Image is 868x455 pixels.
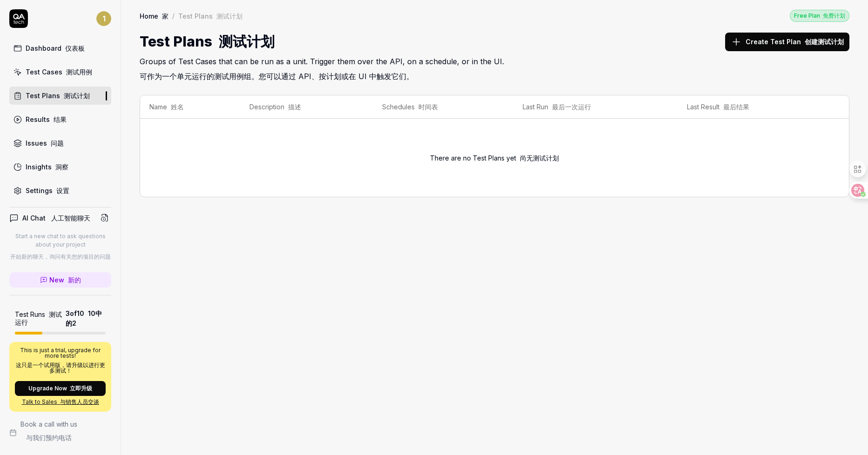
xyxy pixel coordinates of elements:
[68,276,81,284] font: 新的
[725,33,849,51] button: Create Test Plan 创建测试计划
[823,12,845,19] font: 免费计划
[96,11,111,26] span: 1
[418,103,438,111] font: 时间表
[140,31,275,52] h1: Test Plans
[26,186,69,195] div: Settings
[55,163,68,171] font: 洞察
[10,253,111,260] font: 开始新的聊天，询问有关您的项目的问题
[15,310,62,327] font: 测试运行
[790,10,849,22] div: Free Plan
[9,272,111,288] a: New 新的
[70,385,92,392] font: 立即升级
[22,213,90,223] h4: AI Chat
[552,103,591,111] font: 最后一次运行
[26,434,72,442] font: 与我们预约电话
[178,11,242,20] div: Test Plans
[9,181,111,200] a: Settings 设置
[140,72,414,81] font: 可作为一个单元运行的测试用例组。您可以通过 API、按计划或在 UI 中触发它们。
[54,115,67,123] font: 结果
[140,95,240,119] th: Name
[51,214,90,222] font: 人工智能聊天
[149,124,840,191] div: There are no Test Plans yet
[26,67,92,77] div: Test Cases
[26,138,64,148] div: Issues
[16,361,105,374] font: 这只是一个试用版，请升级以进行更多测试！
[9,232,111,265] p: Start a new chat to ask questions about your project
[172,11,175,20] div: /
[219,33,275,50] font: 测试计划
[373,95,513,119] th: Schedules
[15,310,66,327] h5: Test Runs
[65,44,85,52] font: 仪表板
[26,162,68,172] div: Insights
[20,419,77,446] span: Book a call with us
[288,103,301,111] font: 描述
[26,91,90,100] div: Test Plans
[51,139,64,147] font: 问题
[513,95,678,119] th: Last Run
[15,381,106,396] button: Upgrade Now 立即升级
[9,39,111,57] a: Dashboard 仪表板
[26,43,85,53] div: Dashboard
[56,187,69,194] font: 设置
[15,398,106,406] a: Talk to Sales 与销售人员交谈
[49,275,81,285] span: New
[678,95,830,119] th: Last Result
[790,9,849,22] button: Free Plan 免费计划
[216,12,242,20] font: 测试计划
[60,398,99,405] font: 与销售人员交谈
[96,9,111,28] button: 1
[140,11,168,20] a: Home 家
[140,52,849,86] h2: Groups of Test Cases that can be run as a unit. Trigger them over the API, on a schedule, or in t...
[64,92,90,100] font: 测试计划
[171,103,184,111] font: 姓名
[162,12,168,20] font: 家
[9,158,111,176] a: Insights 洞察
[15,348,106,377] p: This is just a trial, upgrade for more tests!
[9,63,111,81] a: Test Cases 测试用例
[9,134,111,152] a: Issues 问题
[26,114,67,124] div: Results
[9,419,111,446] a: Book a call with us与我们预约电话
[240,95,373,119] th: Description
[520,154,559,162] font: 尚无测试计划
[66,68,92,76] font: 测试用例
[9,87,111,105] a: Test Plans 测试计划
[805,38,844,46] font: 创建测试计划
[9,110,111,128] a: Results 结果
[723,103,749,111] font: 最后结果
[66,308,106,328] span: 3 of 10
